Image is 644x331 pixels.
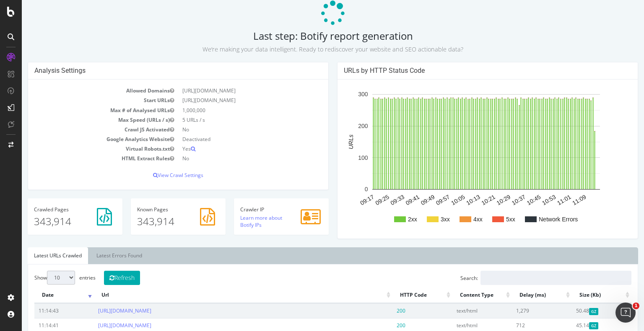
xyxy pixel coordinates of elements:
[156,134,300,144] td: Deactivated
[72,287,371,303] th: Url: activate to sort column ascending
[550,303,610,318] td: 50.48
[13,154,156,163] td: HTML Extract Rules
[156,154,300,163] td: No
[633,303,639,309] span: 1
[413,193,429,206] text: 09:57
[13,271,74,285] label: Show entries
[337,193,353,206] text: 09:17
[12,207,94,212] h4: Pages Crawled
[439,271,610,285] label: Search:
[431,303,490,318] td: text/html
[375,322,384,329] span: 200
[504,193,520,206] text: 10:45
[490,287,550,303] th: Delay (ms): activate to sort column ascending
[13,172,300,179] p: View Crawl Settings
[490,303,550,318] td: 1,279
[431,287,490,303] th: Content Type: activate to sort column ascending
[181,45,441,53] small: We’re making your data intelligent. Ready to rediscover your website and SEO actionable data?
[398,193,414,206] text: 09:49
[567,322,577,329] span: Gzipped Content
[343,186,346,193] text: 0
[428,193,444,206] text: 10:05
[489,193,505,206] text: 10:37
[517,216,556,223] text: Network Errors
[549,193,566,206] text: 11:09
[519,193,535,206] text: 10:53
[336,91,346,98] text: 300
[156,95,300,105] td: [URL][DOMAIN_NAME]
[371,287,430,303] th: HTTP Code: activate to sort column ascending
[326,135,332,149] text: URLs
[386,216,395,223] text: 2xx
[218,207,301,212] h4: Crawler IP
[13,115,156,125] td: Max Speed (URLs / s)
[156,86,300,95] td: [URL][DOMAIN_NAME]
[82,271,118,285] button: Refresh
[419,216,428,223] text: 3xx
[13,125,156,134] td: Crawl JS Activated
[115,214,197,228] p: 343,914
[458,193,475,206] text: 10:21
[352,193,369,206] text: 09:25
[156,105,300,115] td: 1,000,000
[76,307,130,314] a: [URL][DOMAIN_NAME]
[443,193,460,206] text: 10:13
[452,216,461,223] text: 4xx
[12,214,94,228] p: 343,914
[76,322,130,329] a: [URL][DOMAIN_NAME]
[156,125,300,134] td: No
[375,307,384,314] span: 200
[474,193,490,206] text: 10:29
[615,303,636,323] iframe: Intercom live chat
[567,308,577,315] span: Gzipped Content
[322,67,610,75] h4: URLs by HTTP Status Code
[368,193,384,206] text: 09:33
[550,287,610,303] th: Size (Kb): activate to sort column ascending
[13,134,156,144] td: Google Analytics Website
[534,193,551,206] text: 11:01
[115,207,197,212] h4: Pages Known
[13,144,156,154] td: Virtual Robots.txt
[13,105,156,115] td: Max # of Analysed URLs
[218,214,260,228] a: Learn more about Botify IPs
[383,193,399,206] text: 09:41
[336,154,346,161] text: 100
[6,30,616,54] h2: Last step: Botify report generation
[6,247,66,264] a: Latest URLs Crawled
[459,271,610,285] input: Search:
[13,67,300,75] h4: Analysis Settings
[25,271,53,285] select: Showentries
[68,247,127,264] a: Latest Errors Found
[13,95,156,105] td: Start URLs
[484,216,493,223] text: 5xx
[13,303,72,318] td: 11:14:43
[322,86,607,232] svg: A chart.
[13,287,72,303] th: Date: activate to sort column ascending
[13,86,156,95] td: Allowed Domains
[336,123,346,129] text: 200
[156,144,300,154] td: Yes
[156,115,300,125] td: 5 URLs / s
